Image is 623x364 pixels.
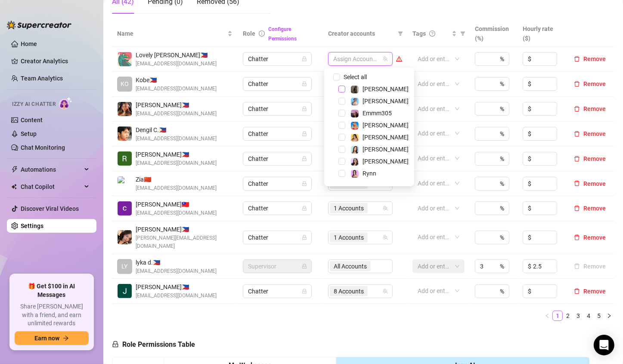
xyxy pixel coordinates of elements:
[330,286,368,296] span: 8 Accounts
[338,110,345,117] span: Select tree node
[15,302,89,328] span: Share [PERSON_NAME] with a friend, and earn unlimited rewards
[363,110,392,117] span: Emmm305
[545,313,550,318] span: left
[21,222,43,229] a: Settings
[112,339,195,350] h5: Role Permissions Table
[604,311,614,321] button: right
[351,98,359,105] img: Vanessa
[570,79,609,89] button: Remove
[583,80,606,87] span: Remove
[136,234,232,250] span: [PERSON_NAME][EMAIL_ADDRESS][DOMAIN_NAME]
[34,335,59,342] span: Earn now
[136,267,217,275] span: [EMAIL_ADDRESS][DOMAIN_NAME]
[136,135,217,143] span: [EMAIL_ADDRESS][DOMAIN_NAME]
[118,102,132,116] img: Aliyah Espiritu
[583,180,606,187] span: Remove
[118,284,132,298] img: Jai Mata
[11,184,17,190] img: Chat Copilot
[570,286,609,296] button: Remove
[338,158,345,165] span: Select tree node
[574,56,580,62] span: delete
[21,54,90,68] a: Creator Analytics
[302,289,307,294] span: lock
[21,40,37,47] a: Home
[594,311,604,321] li: 5
[583,105,606,112] span: Remove
[542,311,552,321] button: left
[583,205,606,212] span: Remove
[573,311,583,321] a: 3
[574,288,580,294] span: delete
[363,98,409,105] span: [PERSON_NAME]
[268,26,297,42] a: Configure Permissions
[470,21,518,47] th: Commission (%)
[136,209,217,217] span: [EMAIL_ADDRESS][DOMAIN_NAME]
[398,31,403,36] span: filter
[136,258,217,267] span: lyka d. 🇵🇭
[136,75,217,85] span: Kobe 🇵🇭
[248,152,307,165] span: Chatter
[21,75,63,82] a: Team Analytics
[248,52,307,65] span: Chatter
[136,200,217,209] span: [PERSON_NAME] 🇹🇼
[363,146,409,153] span: [PERSON_NAME]
[136,60,217,68] span: [EMAIL_ADDRESS][DOMAIN_NAME]
[59,97,72,109] img: AI Chatter
[573,311,583,321] li: 3
[21,163,82,176] span: Automations
[583,234,606,241] span: Remove
[570,179,609,189] button: Remove
[136,50,217,60] span: Lovely [PERSON_NAME] 🇵🇭
[21,130,37,137] a: Setup
[302,56,307,62] span: lock
[518,21,565,47] th: Hourly rate ($)
[302,206,307,211] span: lock
[136,292,217,300] span: [EMAIL_ADDRESS][DOMAIN_NAME]
[338,146,345,153] span: Select tree node
[136,100,217,110] span: [PERSON_NAME] 🇵🇭
[363,158,409,165] span: [PERSON_NAME]
[136,110,217,118] span: [EMAIL_ADDRESS][DOMAIN_NAME]
[570,154,609,164] button: Remove
[248,202,307,215] span: Chatter
[15,331,89,345] button: Earn nowarrow-right
[542,311,552,321] li: Previous Page
[563,311,573,321] a: 2
[340,72,370,82] span: Select all
[118,151,132,166] img: Riza Joy Barrera
[136,225,232,234] span: [PERSON_NAME] 🇵🇭
[21,144,65,151] a: Chat Monitoring
[570,261,609,271] button: Remove
[583,56,606,62] span: Remove
[302,156,307,161] span: lock
[570,104,609,114] button: Remove
[574,81,580,87] span: delete
[136,159,217,167] span: [EMAIL_ADDRESS][DOMAIN_NAME]
[604,311,614,321] li: Next Page
[574,106,580,112] span: delete
[607,313,612,318] span: right
[243,30,255,37] span: Role
[594,311,604,321] a: 5
[302,81,307,86] span: lock
[248,231,307,244] span: Chatter
[328,29,394,38] span: Creator accounts
[118,176,132,191] img: Zia
[121,79,129,89] span: KO
[351,122,359,130] img: Ashley
[583,130,606,137] span: Remove
[583,155,606,162] span: Remove
[583,311,594,321] li: 4
[338,134,345,141] span: Select tree node
[118,201,132,216] img: charo fabayos
[122,262,128,271] span: LY
[136,282,217,292] span: [PERSON_NAME] 🇵🇭
[363,170,376,177] span: Rynn
[570,203,609,213] button: Remove
[330,203,368,213] span: 1 Accounts
[594,335,614,355] div: Open Intercom Messenger
[383,206,388,211] span: team
[584,311,593,321] a: 4
[302,181,307,186] span: lock
[351,134,359,142] img: Jocelyn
